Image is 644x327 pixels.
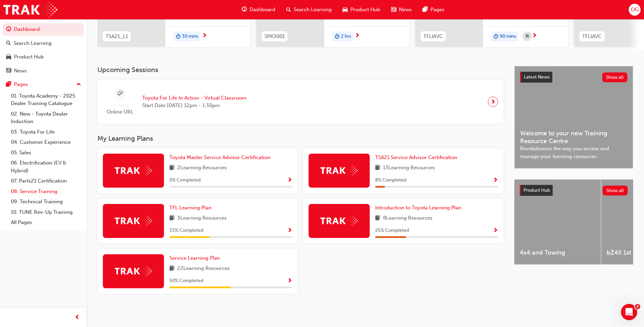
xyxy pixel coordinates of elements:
span: 90 mins [500,33,516,40]
span: Show Progress [287,228,292,234]
span: book-icon [375,164,380,172]
span: Product Hub [350,6,380,14]
span: search-icon [286,5,291,14]
span: duration-icon [335,32,339,41]
span: Show Progress [493,228,498,234]
span: 30 mins [182,33,198,40]
span: Online URL [103,108,137,116]
span: 13 Learning Resources [383,164,435,172]
button: Show Progress [287,277,292,285]
span: 22 Learning Resources [177,264,230,273]
span: SPK3001 [264,33,285,40]
span: next-icon [532,33,537,39]
a: TFL Learning Plan [169,204,214,212]
a: Latest NewsShow allWelcome to your new Training Resource CentreRevolutionise the way you access a... [514,66,633,169]
span: car-icon [343,5,348,14]
a: Introduction to Toyota Learning Plan [375,204,464,212]
iframe: Intercom live chat [621,304,637,320]
span: Show Progress [493,177,498,184]
img: Trak [115,266,152,276]
a: 09. Technical Training [8,196,84,207]
a: Product HubShow all [520,185,628,196]
button: Pages [3,78,84,91]
span: pages-icon [6,82,11,88]
span: Toyota Master Service Advisor Certification [169,154,271,160]
span: Show Progress [287,278,292,284]
span: guage-icon [6,27,11,33]
span: news-icon [6,68,11,74]
button: Show Progress [493,176,498,185]
div: Pages [14,81,28,88]
span: Latest News [524,74,550,80]
span: 0 % Completed [169,176,201,184]
span: book-icon [169,264,174,273]
span: 3 Learning Resources [177,214,227,223]
span: 2 [635,304,640,309]
a: Search Learning [3,37,84,50]
h3: Upcoming Sessions [97,66,503,74]
span: 2 hrs [341,33,351,40]
a: Toyota Master Service Advisor Certification [169,154,273,161]
span: Welcome to your new Training Resource Centre [520,130,627,145]
span: 50 % Completed [169,277,203,285]
a: Latest NewsShow all [520,72,627,83]
a: 04. Customer Experience [8,137,84,148]
button: Show all [602,72,628,82]
img: Trak [115,216,152,226]
a: 06. Electrification (EV & Hybrid) [8,158,84,176]
a: 10. TUNE Rev-Up Training [8,207,84,218]
a: All Pages [8,217,84,228]
span: news-icon [391,5,396,14]
button: Show Progress [493,226,498,235]
span: sessionType_ONLINE_URL-icon [117,89,123,98]
span: next-icon [202,33,207,39]
button: Show all [603,186,628,195]
span: TFLIAVC [423,33,443,40]
h3: My Learning Plans [97,135,503,142]
span: 8 Learning Resources [383,214,433,223]
span: Search Learning [294,6,332,14]
div: News [14,67,27,75]
a: 01. Toyota Academy - 2025 Dealer Training Catalogue [8,91,84,109]
span: 33 % Completed [169,227,203,235]
a: Trak [3,2,57,17]
span: book-icon [169,164,174,172]
a: search-iconSearch Learning [281,3,337,17]
span: up-icon [76,80,81,89]
span: Service Learning Plan [169,255,220,261]
a: 07. Parts21 Certification [8,176,84,186]
span: Revolutionise the way you access and manage your learning resources. [520,145,627,160]
span: News [399,6,412,14]
a: 05. Sales [8,148,84,158]
span: calendar-icon [526,32,529,41]
button: OG [629,4,641,16]
img: Trak [320,216,358,226]
a: Service Learning Plan [169,254,223,262]
img: Trak [115,165,152,176]
a: Online URLToyota For Life In Action - Virtual ClassroomStart Date:[DATE] 12pm - 1:30pm [103,85,498,119]
div: Product Hub [14,53,44,61]
span: TFLIAVC [582,33,602,40]
span: guage-icon [242,5,247,14]
span: next-icon [355,33,360,39]
a: guage-iconDashboard [236,3,281,17]
a: TSA21 Service Advisor Certification [375,154,460,161]
button: DashboardSearch LearningProduct HubNews [3,22,84,78]
span: book-icon [375,214,380,223]
span: Show Progress [287,177,292,184]
span: TSA21_L1 [106,33,128,40]
span: book-icon [169,214,174,223]
a: 08. Service Training [8,186,84,197]
span: pages-icon [423,5,428,14]
span: duration-icon [176,32,181,41]
span: next-icon [491,97,496,106]
span: TFL Learning Plan [169,205,211,211]
span: Start Date: [DATE] 12pm - 1:30pm [142,102,246,109]
img: Trak [320,165,358,176]
a: news-iconNews [386,3,417,17]
span: Product Hub [523,187,550,193]
span: Introduction to Toyota Learning Plan [375,205,461,211]
span: 4x4 and Towing [520,249,595,257]
span: Pages [430,6,444,14]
